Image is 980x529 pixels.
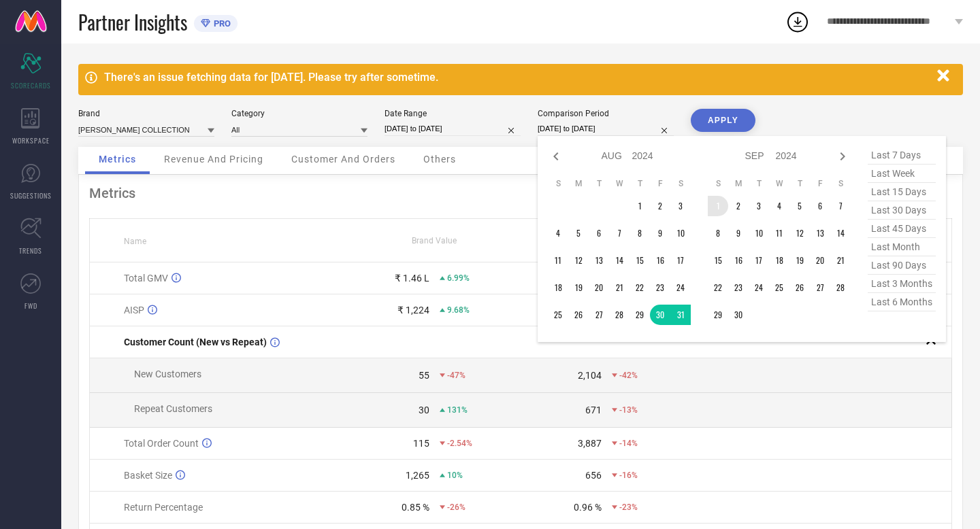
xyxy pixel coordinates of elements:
div: 30 [419,405,429,415]
td: Tue Sep 24 2024 [749,277,769,298]
input: Select date range [385,122,521,136]
td: Sat Aug 17 2024 [670,250,691,271]
td: Sat Sep 07 2024 [830,196,851,216]
td: Fri Sep 20 2024 [810,250,830,271]
th: Saturday [830,178,851,189]
td: Sun Aug 18 2024 [548,277,568,298]
td: Fri Sep 06 2024 [810,196,830,216]
td: Mon Sep 16 2024 [728,250,749,271]
td: Mon Aug 19 2024 [568,277,589,298]
td: Wed Sep 18 2024 [769,250,789,271]
input: Select comparison period [538,122,674,136]
td: Thu Sep 05 2024 [789,196,810,216]
div: Metrics [89,185,952,201]
span: -23% [619,502,638,512]
td: Fri Aug 02 2024 [650,196,670,216]
td: Mon Sep 23 2024 [728,277,749,298]
div: There's an issue fetching data for [DATE]. Please try after sometime. [104,71,930,84]
td: Tue Sep 03 2024 [749,196,769,216]
span: Partner Insights [78,8,187,36]
div: 55 [419,370,429,381]
td: Sun Aug 04 2024 [548,223,568,243]
th: Tuesday [749,178,769,189]
td: Sun Sep 01 2024 [708,196,728,216]
div: ₹ 1.46 L [395,273,429,284]
td: Sun Sep 22 2024 [708,277,728,298]
div: 2,104 [578,370,602,381]
span: SUGGESTIONS [10,190,52,201]
td: Mon Aug 12 2024 [568,250,589,271]
span: 131% [447,405,468,415]
td: Thu Aug 22 2024 [630,277,650,298]
td: Mon Aug 26 2024 [568,305,589,325]
td: Fri Aug 23 2024 [650,277,670,298]
span: Name [124,237,146,246]
span: -13% [619,405,638,415]
span: Basket Size [124,470,172,481]
td: Thu Sep 19 2024 [789,250,810,271]
div: 671 [585,405,602,415]
td: Wed Aug 07 2024 [609,223,630,243]
div: Date Range [385,109,521,118]
div: 3,887 [578,438,602,449]
th: Monday [568,178,589,189]
td: Sat Sep 21 2024 [830,250,851,271]
td: Sun Aug 25 2024 [548,305,568,325]
th: Wednesday [609,178,630,189]
div: Next month [834,148,851,165]
span: last 90 days [868,256,936,275]
th: Sunday [708,178,728,189]
td: Tue Aug 20 2024 [589,277,609,298]
td: Sun Sep 08 2024 [708,223,728,243]
span: last 45 days [868,220,936,238]
span: Customer And Orders [291,154,395,165]
span: Others [423,154,456,165]
th: Friday [810,178,830,189]
td: Sat Aug 31 2024 [670,305,691,325]
div: Previous month [548,148,564,165]
span: last month [868,238,936,256]
th: Saturday [670,178,691,189]
span: -47% [447,371,465,380]
td: Sat Aug 10 2024 [670,223,691,243]
span: last 15 days [868,183,936,201]
th: Tuesday [589,178,609,189]
span: last week [868,165,936,183]
div: 0.85 % [402,502,429,513]
td: Fri Aug 30 2024 [650,305,670,325]
span: Brand Value [412,236,457,245]
td: Sun Aug 11 2024 [548,250,568,271]
td: Thu Aug 29 2024 [630,305,650,325]
td: Wed Aug 14 2024 [609,250,630,271]
span: SCORECARDS [11,80,51,90]
span: -42% [619,371,638,380]
td: Fri Sep 13 2024 [810,223,830,243]
span: last 6 months [868,293,936,311]
span: Repeat Customers [134,403,212,414]
td: Sun Sep 29 2024 [708,305,728,325]
div: 115 [413,438,429,449]
th: Sunday [548,178,568,189]
span: PRO [210,18,231,29]
div: 1,265 [406,470,429,481]
td: Sat Aug 24 2024 [670,277,691,298]
span: 6.99% [447,273,470,283]
td: Thu Sep 12 2024 [789,223,810,243]
td: Mon Aug 05 2024 [568,223,589,243]
td: Thu Sep 26 2024 [789,277,810,298]
td: Wed Sep 04 2024 [769,196,789,216]
span: -2.54% [447,439,472,448]
span: -26% [447,502,465,512]
td: Tue Aug 13 2024 [589,250,609,271]
td: Tue Aug 06 2024 [589,223,609,243]
span: Customer Count (New vs Repeat) [124,337,267,347]
span: WORKSPACE [12,135,50,146]
td: Sat Sep 14 2024 [830,223,851,243]
div: Open download list [785,10,810,34]
th: Wednesday [769,178,789,189]
span: last 7 days [868,146,936,165]
div: 0.96 % [574,502,602,513]
div: Brand [78,109,214,118]
td: Fri Aug 16 2024 [650,250,670,271]
span: Revenue And Pricing [164,154,263,165]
